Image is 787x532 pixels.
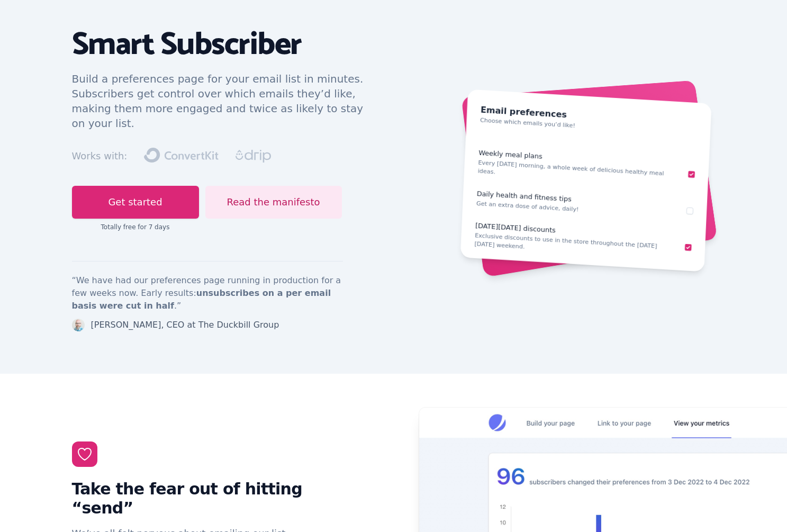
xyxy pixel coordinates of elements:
a: Read the manifesto [205,186,342,219]
p: “We have had our preferences page running in production for a few weeks now. Early results: .” [72,274,343,312]
div: [PERSON_NAME], CEO at The Duckbill Group [91,319,279,331]
span: Smart Subscriber [72,19,302,71]
h2: Take the fear out of hitting “send” [72,480,368,518]
p: Build a preferences page for your email list in minutes. Subscribers get control over which email... [72,71,377,131]
div: Works with: [72,149,128,164]
div: Totally free for 7 days [72,223,199,231]
a: Get started [72,186,199,219]
strong: unsubscribes on a per email basis were cut in half [72,288,331,311]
